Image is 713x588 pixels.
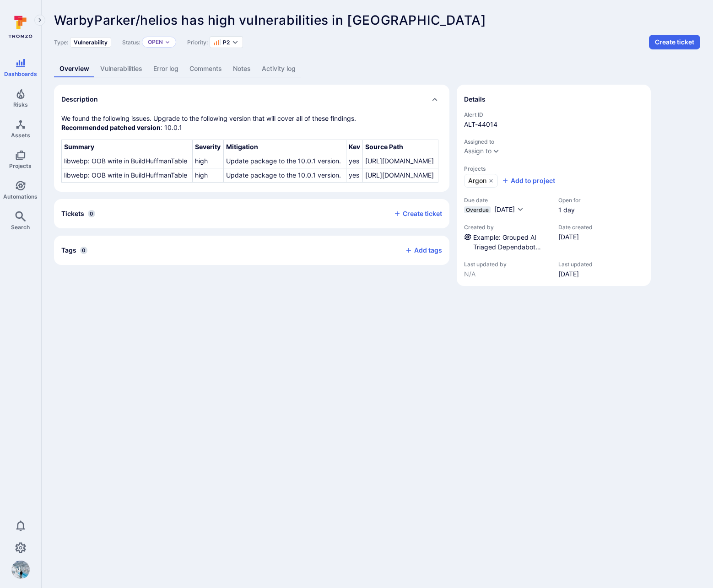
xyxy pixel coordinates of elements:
[464,138,643,145] span: Assigned to
[192,168,223,183] td: high
[464,197,549,204] span: Due date
[70,37,111,48] div: Vulnerability
[214,38,230,46] button: P2
[61,95,98,104] h2: Description
[9,162,32,169] span: Projects
[11,561,30,579] div: Erick Calderon
[3,193,38,200] span: Automations
[346,168,363,183] td: yes
[365,157,434,165] a: [URL][DOMAIN_NAME]
[192,140,223,154] th: Severity
[464,95,486,104] h2: Details
[54,236,449,265] div: Collapse tags
[492,147,500,155] button: Expand dropdown
[148,38,163,46] button: Open
[11,224,30,231] span: Search
[494,205,524,215] button: [DATE]
[365,171,434,179] a: [URL][DOMAIN_NAME]
[464,120,643,129] span: ALT-44014
[11,561,30,579] img: ACg8ocKjEwSgZaxLsX3VaBwZ3FUlOYjuMUiM0rrvjrGjR2nDJ731m-0=s96-c
[54,12,486,28] span: WarbyParker/helios has high vulnerabilities in [GEOGRAPHIC_DATA]
[558,261,593,268] span: Last updated
[398,243,442,258] button: Add tags
[54,39,68,46] span: Type:
[62,154,193,168] td: libwebp: OOB write in BuildHuffmanTable
[80,247,87,254] span: 0
[256,60,301,77] a: Activity log
[363,140,438,154] th: Source Path
[464,174,498,188] a: Argon
[457,85,651,286] section: details card
[558,205,581,215] span: 1 day
[11,132,30,139] span: Assets
[223,39,230,46] span: P2
[165,39,170,45] button: Expand dropdown
[13,101,28,108] span: Risks
[61,124,161,131] b: Recommended patched version
[649,35,700,49] button: Create ticket
[558,197,581,204] span: Open for
[346,154,363,168] td: yes
[473,233,541,260] a: Example: Grouped AI Triaged Dependabot Vulns
[184,60,227,77] a: Comments
[34,15,45,26] button: Expand navigation menu
[464,270,549,279] span: N/A
[224,154,346,168] td: Update package to the 10.0.1 version.
[558,270,593,279] span: [DATE]
[464,197,549,215] div: Due date field
[464,147,492,155] button: Assign to
[37,16,43,24] i: Expand navigation menu
[464,261,549,268] span: Last updated by
[224,140,346,154] th: Mitigation
[224,168,346,183] td: Update package to the 10.0.1 version.
[464,224,549,231] span: Created by
[88,210,95,217] span: 0
[346,140,363,154] th: Kev
[192,154,223,168] td: high
[232,38,239,46] button: Expand dropdown
[54,199,449,228] div: Collapse
[62,168,193,183] td: libwebp: OOB write in BuildHuffmanTable
[54,60,95,77] a: Overview
[61,114,442,132] p: We found the following issues. Upgrade to the following version that will cover all of these find...
[464,111,643,118] span: Alert ID
[558,224,593,231] span: Date created
[558,232,593,242] span: [DATE]
[61,246,76,255] h2: Tags
[468,176,486,185] span: Argon
[466,206,489,213] span: Overdue
[54,60,700,77] div: Alert tabs
[502,176,555,185] button: Add to project
[54,85,449,114] div: Collapse description
[148,60,184,77] a: Error log
[4,70,37,77] span: Dashboards
[62,140,193,154] th: Summary
[494,205,515,213] span: [DATE]
[227,60,256,77] a: Notes
[394,210,442,218] button: Create ticket
[122,39,140,46] span: Status:
[187,39,208,46] span: Priority:
[54,199,449,228] section: tickets card
[95,60,148,77] a: Vulnerabilities
[464,165,643,172] span: Projects
[61,209,84,218] h2: Tickets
